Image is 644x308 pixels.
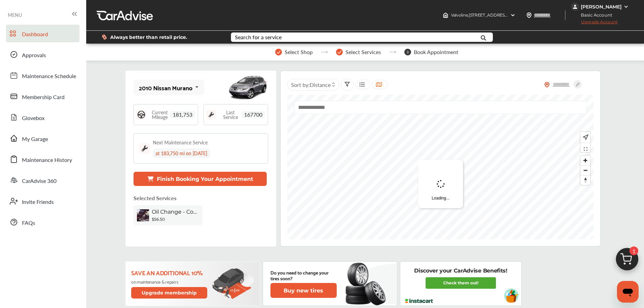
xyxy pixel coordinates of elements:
div: Loading... [418,160,463,208]
img: location_vector.a44bc228.svg [526,13,532,18]
a: FAQs [6,213,79,231]
p: on maintenance & repairs [131,279,209,284]
span: 3 [404,49,411,55]
span: MENU [8,12,22,18]
img: instacart-logo.217963cc.svg [404,299,434,303]
img: new-tire.a0c7fe23.svg [345,260,389,308]
span: 167700 [241,111,265,118]
span: Last Service [219,110,241,119]
a: Glovebox [6,109,79,126]
span: Distance [310,81,331,89]
button: Buy new tires [270,283,337,298]
img: stepper-checkmark.b5569197.svg [336,49,343,55]
span: CarAdvise 360 [22,177,56,186]
p: Discover your CarAdvise Benefits! [414,267,507,275]
span: Approvals [22,51,46,60]
a: CarAdvise 360 [6,171,79,189]
a: Buy new tires [270,283,338,298]
span: Zoom out [580,166,590,175]
div: Search for a service [235,34,282,40]
span: Select Shop [285,49,313,55]
div: at 183,750 mi on [DATE] [153,148,210,158]
span: Valvoline , [STREET_ADDRESS] [GEOGRAPHIC_DATA] , MN 55427 [451,13,573,18]
div: [PERSON_NAME] [581,4,622,10]
span: My Garage [22,135,48,144]
b: $56.50 [152,217,165,222]
div: Next Maintenance Service [153,139,208,146]
a: Invite Friends [6,192,79,210]
div: 2010 Nissan Murano [139,84,192,91]
img: recenter.ce011a49.svg [581,134,589,141]
span: Basic Account [572,11,617,19]
img: instacart-vehicle.0979a191.svg [504,288,519,303]
button: Finish Booking Your Appointment [134,172,267,186]
button: Reset bearing to north [580,175,590,185]
a: My Garage [6,129,79,147]
a: Maintenance Schedule [6,67,79,84]
span: 181,753 [170,111,195,118]
span: Sort by : [291,81,331,89]
img: dollor_label_vector.a70140d1.svg [102,34,107,40]
span: Glovebox [22,114,45,123]
a: Maintenance History [6,150,79,168]
span: 1 [629,246,638,255]
iframe: Button to launch messaging window [617,281,639,303]
img: cart_icon.3d0951e8.svg [611,245,643,277]
img: location_vector_orange.38f05af8.svg [544,82,550,88]
img: WGsFRI8htEPBVLJbROoPRyZpYNWhNONpIPPETTm6eUC0GeLEiAAAAAElFTkSuQmCC [623,4,629,9]
canvas: Map [287,95,594,239]
span: Current Mileage [149,110,170,119]
span: Membership Card [22,93,65,102]
span: Book Appointment [414,49,458,55]
img: oil-change-thumb.jpg [137,209,149,221]
span: Always better than retail price. [110,35,187,40]
img: stepper-checkmark.b5569197.svg [275,49,282,55]
img: mobile_6473_st0640_046.jpg [228,72,268,103]
span: Oil Change - Conventional [152,209,199,215]
img: maintenance_logo [139,143,150,154]
a: Dashboard [6,25,79,42]
button: Zoom out [580,165,590,175]
img: header-divider.bc55588e.svg [565,10,566,20]
span: FAQs [22,219,35,228]
a: Check them out! [426,277,496,289]
img: steering_logo [137,110,146,119]
span: Maintenance History [22,156,72,165]
img: jVpblrzwTbfkPYzPPzSLxeg0AAAAASUVORK5CYII= [571,3,579,11]
img: stepper-arrow.e24c07c6.svg [389,51,396,53]
img: maintenance_logo [207,110,216,119]
span: Select Services [345,49,381,55]
p: Save an additional 10% [131,269,209,276]
p: Do you need to change your tires soon? [270,269,337,281]
span: Upgrade Account [571,19,618,28]
button: Zoom in [580,156,590,165]
span: Reset bearing to north [580,175,590,185]
img: header-down-arrow.9dd2ce7d.svg [510,13,516,18]
img: update-membership.81812027.svg [212,268,254,300]
a: Membership Card [6,88,79,105]
img: header-home-logo.8d720a4f.svg [443,13,448,18]
img: stepper-arrow.e24c07c6.svg [321,51,328,53]
button: Upgrade membership [131,287,208,299]
p: Selected Services [134,194,176,202]
span: Dashboard [22,30,48,39]
span: Maintenance Schedule [22,72,76,81]
a: Approvals [6,46,79,63]
span: Invite Friends [22,198,54,207]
